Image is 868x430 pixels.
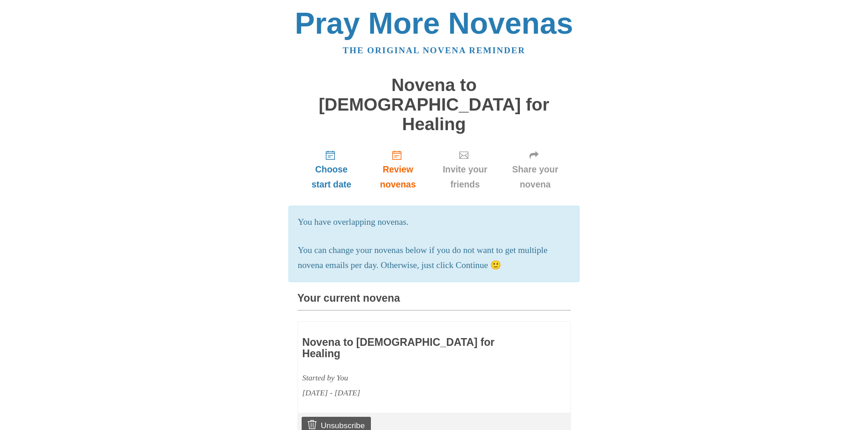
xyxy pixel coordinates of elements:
[500,143,571,197] a: Share your novena
[298,143,366,197] a: Choose start date
[298,243,570,273] p: You can change your novenas below if you do not want to get multiple novena emails per day. Other...
[298,76,571,134] h1: Novena to [DEMOGRAPHIC_DATA] for Healing
[509,162,562,192] span: Share your novena
[365,143,430,197] a: Review novenas
[375,162,421,192] span: Review novenas
[298,215,570,230] p: You have overlapping novenas.
[307,162,357,192] span: Choose start date
[343,46,525,55] a: The original novena reminder
[302,385,513,400] div: [DATE] - [DATE]
[302,370,513,385] div: Started by You
[295,6,573,40] a: Pray More Novenas
[431,143,500,197] a: Invite your friends
[440,162,491,192] span: Invite your friends
[302,337,513,360] h3: Novena to [DEMOGRAPHIC_DATA] for Healing
[298,293,571,310] h3: Your current novena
